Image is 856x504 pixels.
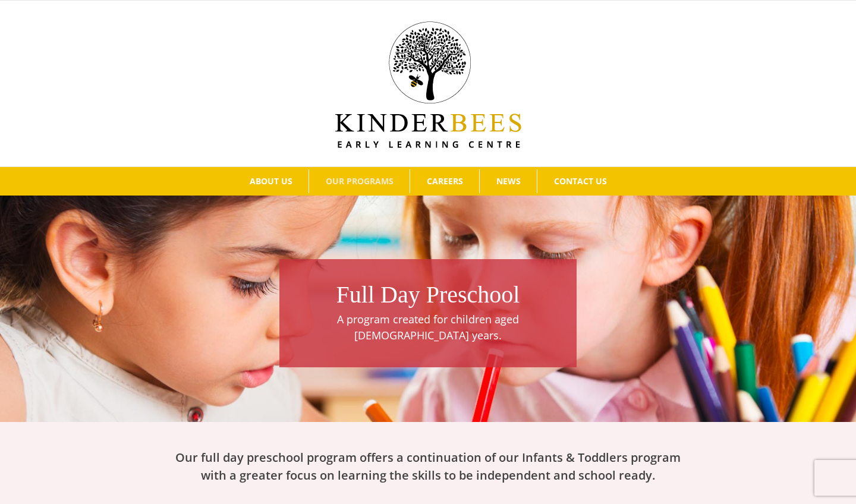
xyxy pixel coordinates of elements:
[250,177,292,185] span: ABOUT US
[480,169,537,193] a: NEWS
[554,177,607,185] span: CONTACT US
[496,177,521,185] span: NEWS
[537,169,623,193] a: CONTACT US
[233,169,309,193] a: ABOUT US
[326,177,394,185] span: OUR PROGRAMS
[309,169,410,193] a: OUR PROGRAMS
[410,169,479,193] a: CAREERS
[285,278,571,311] h1: Full Day Preschool
[427,177,463,185] span: CAREERS
[285,311,571,344] p: A program created for children aged [DEMOGRAPHIC_DATA] years.
[166,449,690,484] h2: Our full day preschool program offers a continuation of our Infants & Toddlers program with a gre...
[18,167,838,196] nav: Main Menu
[335,21,521,148] img: Kinder Bees Logo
